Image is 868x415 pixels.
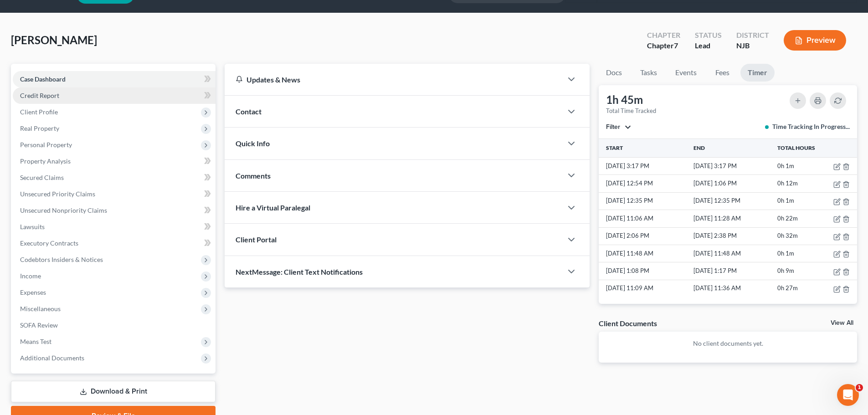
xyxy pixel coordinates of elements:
a: Timer [740,64,775,82]
a: Property Analysis [13,153,216,169]
span: SOFA Review [20,321,58,329]
span: Quick Info [236,139,270,148]
span: Expenses [20,288,46,296]
span: Real Property [20,124,59,132]
span: 0h 9m [777,267,794,274]
td: [DATE] 2:06 PM [599,227,692,245]
td: [DATE] 12:35 PM [692,192,776,210]
span: NextMessage: Client Text Notifications [236,267,363,276]
span: Comments [236,171,271,180]
span: 1 [856,384,863,391]
span: 7 [674,41,678,50]
span: Lawsuits [20,223,45,231]
td: [DATE] 11:36 AM [692,280,776,297]
div: Chapter [647,41,680,51]
td: [DATE] 3:17 PM [599,157,692,174]
span: Credit Report [20,92,59,99]
span: Client Profile [20,108,58,116]
span: Means Test [20,338,51,345]
a: Unsecured Nonpriority Claims [13,202,216,219]
a: Secured Claims [13,169,216,186]
div: Time Tracking In Progress... [765,122,850,131]
button: Filter [606,124,631,130]
div: NJB [736,41,769,51]
a: Case Dashboard [13,71,216,87]
p: No client documents yet. [606,339,850,348]
td: [DATE] 2:38 PM [692,227,776,245]
a: Docs [599,64,629,82]
span: Codebtors Insiders & Notices [20,256,103,263]
div: Updates & News [236,75,551,84]
td: [DATE] 11:09 AM [599,280,692,297]
td: [DATE] 12:54 PM [599,175,692,192]
button: Preview [784,30,846,51]
span: Personal Property [20,141,72,149]
span: Miscellaneous [20,305,61,313]
td: [DATE] 3:17 PM [692,157,776,174]
th: Start [599,139,692,157]
div: District [736,30,769,41]
span: 0h 1m [777,250,794,257]
span: Unsecured Nonpriority Claims [20,206,107,214]
span: Client Portal [236,235,277,244]
td: [DATE] 1:08 PM [599,262,692,280]
td: [DATE] 11:06 AM [599,210,692,227]
div: Lead [695,41,722,51]
div: Status [695,30,722,41]
td: [DATE] 1:17 PM [692,262,776,280]
span: Property Analysis [20,157,71,165]
a: Lawsuits [13,219,216,235]
a: Tasks [633,64,664,82]
td: [DATE] 11:28 AM [692,210,776,227]
span: Additional Documents [20,354,84,362]
span: Executory Contracts [20,239,78,247]
a: Credit Report [13,87,216,104]
td: [DATE] 11:48 AM [599,245,692,262]
span: 0h 22m [777,215,798,222]
span: 0h 27m [777,284,798,292]
span: Unsecured Priority Claims [20,190,95,198]
span: Filter [606,123,620,131]
iframe: Intercom live chat [837,384,859,406]
th: Total Hours [776,139,857,157]
a: Fees [708,64,737,82]
div: Total Time Tracked [606,107,656,115]
span: 0h 1m [777,197,794,204]
span: [PERSON_NAME] [11,33,97,46]
a: Executory Contracts [13,235,216,251]
div: Chapter [647,30,680,41]
td: [DATE] 1:06 PM [692,175,776,192]
span: Secured Claims [20,174,64,181]
span: Income [20,272,41,280]
a: Download & Print [11,381,216,402]
a: SOFA Review [13,317,216,333]
span: 0h 1m [777,162,794,169]
td: [DATE] 11:48 AM [692,245,776,262]
span: 0h 12m [777,179,798,187]
div: Client Documents [599,318,657,328]
span: Case Dashboard [20,75,66,83]
span: Hire a Virtual Paralegal [236,203,310,212]
a: Events [668,64,704,82]
td: [DATE] 12:35 PM [599,192,692,210]
div: 1h 45m [606,92,656,107]
a: Unsecured Priority Claims [13,186,216,202]
a: View All [831,320,853,326]
span: 0h 32m [777,232,798,239]
th: End [692,139,776,157]
span: Contact [236,107,262,116]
